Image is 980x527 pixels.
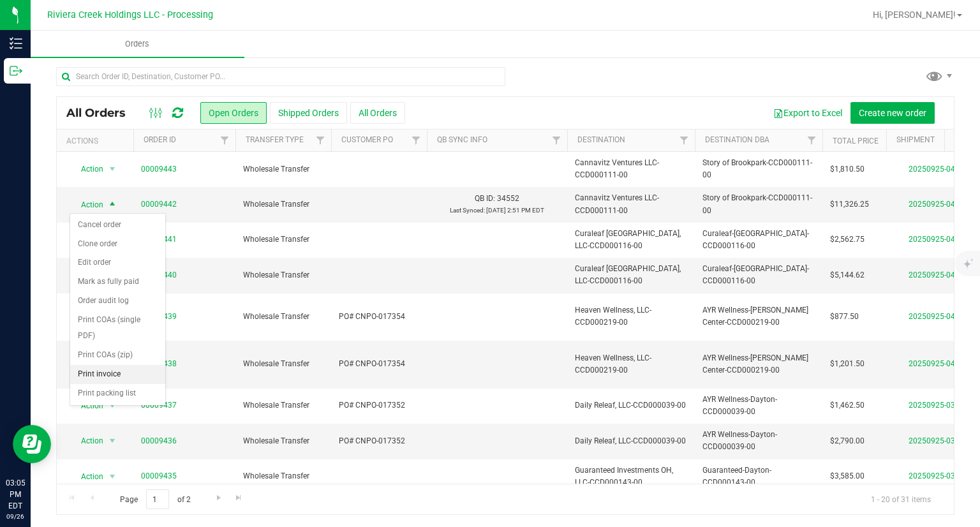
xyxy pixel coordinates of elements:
[909,271,960,279] a: 20250925-042
[339,435,419,447] span: PO# CNPO-017352
[243,470,323,482] span: Wholesale Transfer
[909,165,960,174] a: 20250925-045
[243,399,323,412] span: Wholesale Transfer
[243,234,323,246] span: Wholesale Transfer
[105,196,121,214] span: select
[141,470,177,482] a: 00009435
[575,352,687,376] span: Heaven Wellness, LLC-CCD000219-00
[243,311,323,323] span: Wholesale Transfer
[575,157,687,181] span: Cannavitz Ventures LLC-CCD000111-00
[144,135,176,144] a: Order ID
[702,352,815,376] span: AYR Wellness-[PERSON_NAME] Center-CCD000219-00
[47,10,213,20] span: Riviera Creek Holdings LLC - Processing
[702,157,815,181] span: Story of Brookpark-CCD000111-00
[909,471,960,480] a: 20250925-037
[108,38,167,50] span: Orders
[214,130,235,151] a: Filter
[830,435,865,447] span: $2,790.00
[243,163,323,175] span: Wholesale Transfer
[70,216,165,235] li: Cancel order
[146,489,169,509] input: 1
[109,489,201,509] span: Page of 2
[243,358,323,370] span: Wholesale Transfer
[873,10,956,20] span: Hi, [PERSON_NAME]!
[702,263,815,287] span: Curaleaf-[GEOGRAPHIC_DATA]-CCD000116-00
[575,263,687,287] span: Curaleaf [GEOGRAPHIC_DATA], LLC-CCD000116-00
[830,311,859,323] span: $877.50
[850,102,935,124] button: Create new order
[270,102,347,124] button: Shipped Orders
[6,477,25,512] p: 03:05 PM EDT
[546,130,567,151] a: Filter
[909,436,960,445] a: 20250925-038
[70,365,165,384] li: Print invoice
[859,108,926,118] span: Create new order
[406,130,427,151] a: Filter
[70,196,104,214] span: Action
[70,292,165,311] li: Order audit log
[674,130,695,151] a: Filter
[243,435,323,447] span: Wholesale Transfer
[105,468,121,486] span: select
[339,311,419,323] span: PO# CNPO-017354
[70,235,165,254] li: Clone order
[497,194,519,203] span: 34552
[31,31,244,57] a: Orders
[702,394,815,418] span: AYR Wellness-Dayton-CCD000039-00
[909,359,960,368] a: 20250925-040
[909,401,960,410] a: 20250925-039
[70,346,165,365] li: Print COAs (zip)
[246,135,304,144] a: Transfer Type
[486,207,544,214] span: [DATE] 2:51 PM EDT
[13,425,51,463] iframe: Resource center
[339,358,419,370] span: PO# CNPO-017354
[437,135,487,144] a: QB Sync Info
[70,384,165,403] li: Print packing list
[450,207,485,214] span: Last Synced:
[830,470,865,482] span: $3,585.00
[70,468,104,486] span: Action
[243,198,323,211] span: Wholesale Transfer
[705,135,769,144] a: Destination DBA
[702,464,815,489] span: Guaranteed-Dayton-CCD000143-00
[105,397,121,415] span: select
[896,135,935,144] a: Shipment
[339,399,419,412] span: PO# CNPO-017352
[341,135,393,144] a: Customer PO
[702,304,815,329] span: AYR Wellness-[PERSON_NAME] Center-CCD000219-00
[475,194,495,203] span: QB ID:
[909,235,960,244] a: 20250925-043
[141,435,177,447] a: 00009436
[66,106,138,120] span: All Orders
[209,489,228,507] a: Go to the next page
[575,464,687,489] span: Guaranteed Investments OH, LLC-CCD000143-00
[575,192,687,216] span: Cannavitz Ventures LLC-CCD000111-00
[830,399,865,412] span: $1,462.50
[702,228,815,252] span: Curaleaf-[GEOGRAPHIC_DATA]-CCD000116-00
[105,432,121,450] span: select
[350,102,405,124] button: All Orders
[765,102,850,124] button: Export to Excel
[10,37,22,50] inline-svg: Inventory
[310,130,331,151] a: Filter
[577,135,625,144] a: Destination
[830,198,869,211] span: $11,326.25
[70,311,165,346] li: Print COAs (single PDF)
[830,358,865,370] span: $1,201.50
[830,234,865,246] span: $2,562.75
[575,304,687,329] span: Heaven Wellness, LLC-CCD000219-00
[70,272,165,292] li: Mark as fully paid
[830,269,865,281] span: $5,144.62
[70,160,104,178] span: Action
[830,163,865,175] span: $1,810.50
[702,192,815,216] span: Story of Brookpark-CCD000111-00
[575,228,687,252] span: Curaleaf [GEOGRAPHIC_DATA], LLC-CCD000116-00
[702,429,815,453] span: AYR Wellness-Dayton-CCD000039-00
[575,399,687,412] span: Daily Releaf, LLC-CCD000039-00
[70,432,104,450] span: Action
[6,512,25,521] p: 09/26
[56,67,505,86] input: Search Order ID, Destination, Customer PO...
[10,64,22,77] inline-svg: Outbound
[141,399,177,412] a: 00009437
[861,489,941,508] span: 1 - 20 of 31 items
